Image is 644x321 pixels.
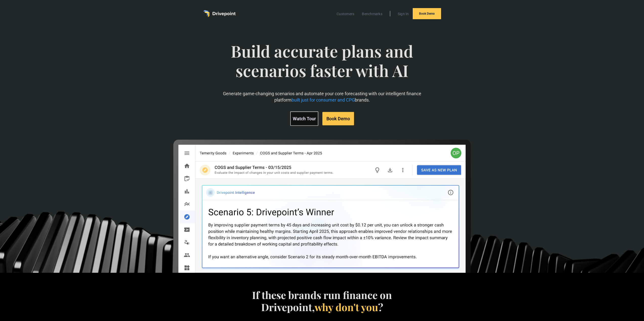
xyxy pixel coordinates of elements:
[413,8,441,19] a: Book Demo
[291,97,355,103] span: built just for consumer and CPG
[322,112,354,125] a: Book Demo
[203,10,236,17] a: home
[290,111,318,126] a: Watch Tour
[395,11,411,17] a: Sign In
[250,289,395,313] h4: If these brands run finance on Drivepoint, ?
[359,11,385,17] a: Benchmarks
[210,41,434,90] span: Build accurate plans and scenarios faster with AI
[315,300,378,314] span: why don't you
[210,90,434,103] p: Generate game-changing scenarios and automate your core forecasting with our intelligent finance ...
[334,11,357,17] a: Customers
